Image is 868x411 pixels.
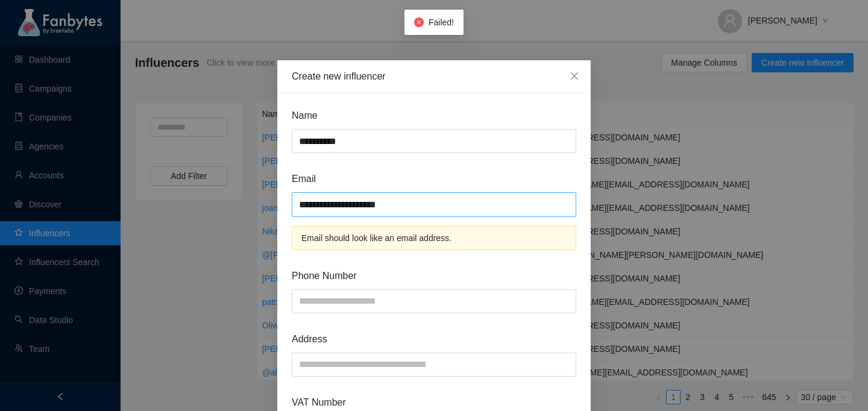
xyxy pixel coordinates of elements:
[292,268,576,283] span: Phone Number
[292,70,576,83] div: Create new influencer
[301,231,567,245] div: Email should look like an email address.
[570,71,579,81] span: close
[292,395,576,410] span: VAT Number
[292,171,576,186] span: Email
[429,17,454,27] span: Failed!
[414,17,424,27] span: close-circle
[292,331,576,347] span: Address
[292,108,576,123] span: Name
[558,60,591,93] button: Close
